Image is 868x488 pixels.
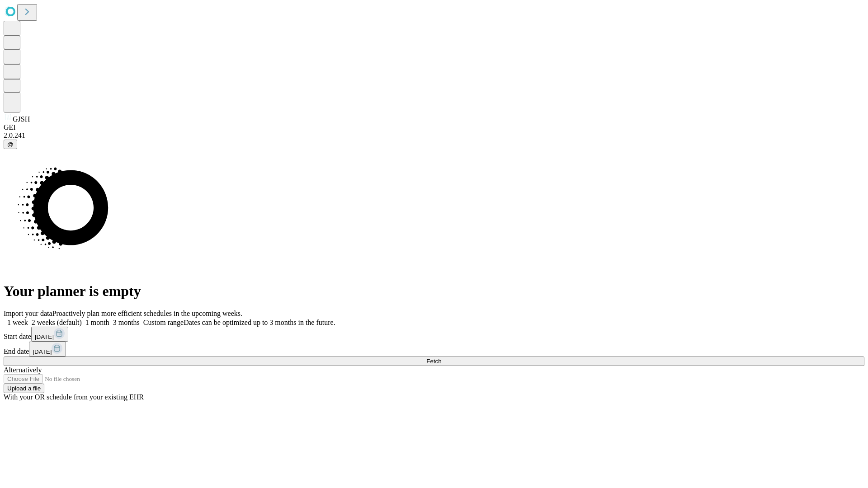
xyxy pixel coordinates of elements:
span: Dates can be optimized up to 3 months in the future. [184,319,335,326]
button: Upload a file [4,384,44,393]
span: GJSH [13,115,30,123]
span: 3 months [113,319,140,326]
span: Import your data [4,310,52,317]
span: [DATE] [33,348,52,355]
h1: Your planner is empty [4,283,864,300]
button: @ [4,140,17,149]
span: Alternatively [4,366,42,374]
button: [DATE] [31,327,68,342]
div: 2.0.241 [4,131,864,140]
span: Custom range [143,319,184,326]
span: [DATE] [35,333,54,340]
div: End date [4,342,864,357]
div: GEI [4,123,864,131]
div: Start date [4,327,864,342]
span: Proactively plan more efficient schedules in the upcoming weeks. [52,310,242,317]
span: 2 weeks (default) [32,319,82,326]
span: Fetch [426,358,441,365]
span: 1 week [7,319,28,326]
span: 1 month [85,319,109,326]
button: Fetch [4,357,864,366]
button: [DATE] [29,342,66,357]
span: @ [7,141,14,148]
span: With your OR schedule from your existing EHR [4,393,144,401]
